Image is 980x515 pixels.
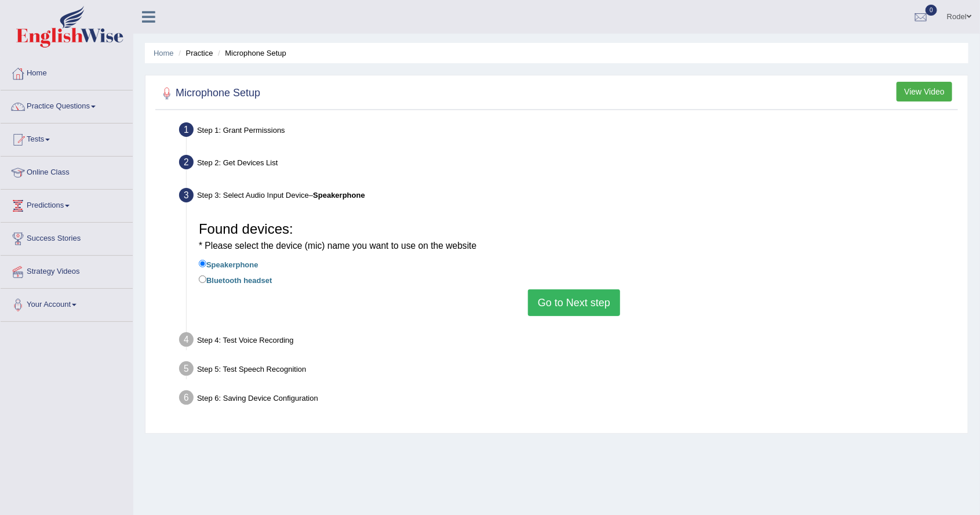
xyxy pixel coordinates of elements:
li: Microphone Setup [215,48,286,59]
input: Bluetooth headset [199,275,206,283]
h3: Found devices: [199,222,949,252]
a: Tests [1,124,133,153]
div: Step 2: Get Devices List [174,151,963,177]
div: Step 5: Test Speech Recognition [174,358,963,383]
a: Strategy Videos [1,256,133,285]
b: Speakerphone [313,191,365,200]
button: View Video [897,82,952,101]
a: Home [1,57,133,86]
a: Your Account [1,289,133,318]
div: Step 3: Select Audio Input Device [174,184,963,210]
span: – [309,191,365,200]
input: Speakerphone [199,260,206,267]
h2: Microphone Setup [158,85,260,102]
a: Home [154,49,174,57]
div: Step 4: Test Voice Recording [174,329,963,354]
a: Practice Questions [1,90,133,119]
div: Step 6: Saving Device Configuration [174,387,963,412]
a: Online Class [1,157,133,186]
label: Speakerphone [199,257,258,270]
span: 0 [926,5,937,16]
button: Go to Next step [528,289,620,316]
label: Bluetooth headset [199,273,272,286]
a: Predictions [1,190,133,219]
li: Practice [176,48,213,59]
a: Success Stories [1,223,133,252]
small: * Please select the device (mic) name you want to use on the website [199,241,476,251]
div: Step 1: Grant Permissions [174,119,963,144]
